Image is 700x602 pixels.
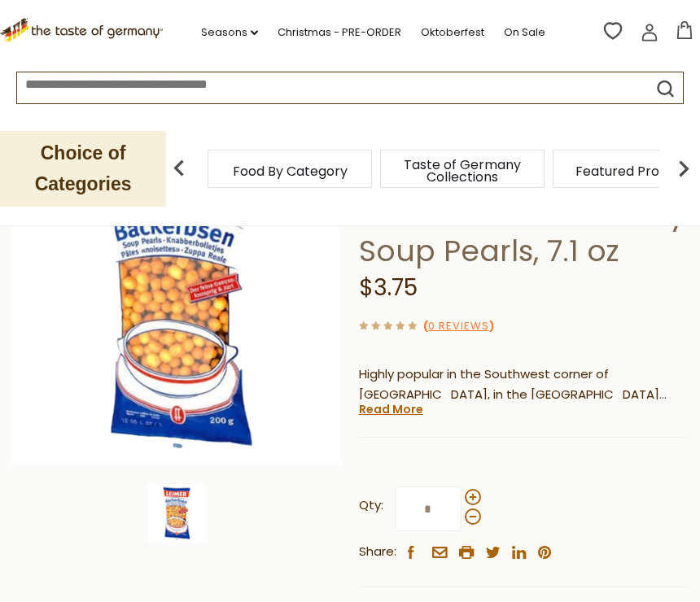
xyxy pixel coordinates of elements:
img: next arrow [667,152,700,185]
span: Share: [359,542,396,562]
img: previous arrow [163,152,195,185]
h1: [PERSON_NAME] "Backerbsen" Crunchy Soup Pearls, 7.1 oz [359,159,688,269]
a: Taste of Germany Collections [397,159,527,183]
a: Oktoberfest [421,24,484,41]
span: ( ) [423,318,494,334]
a: 0 Reviews [428,318,489,335]
a: Read More [359,401,423,417]
a: Christmas - PRE-ORDER [278,24,401,41]
a: Seasons [201,24,258,41]
a: Featured Products [575,165,695,177]
img: Leimer Backerbsen Soup Cracker Pearls [12,136,342,465]
img: Leimer Backerbsen Soup Cracker Pearls [147,484,206,543]
strong: Qty: [359,495,383,516]
span: $3.75 [359,272,418,303]
a: On Sale [504,24,545,41]
a: Food By Category [233,165,348,177]
input: Qty: [395,486,462,531]
p: Highly popular in the Southwest corner of [GEOGRAPHIC_DATA], in the [GEOGRAPHIC_DATA][PERSON_NAME... [359,364,688,405]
